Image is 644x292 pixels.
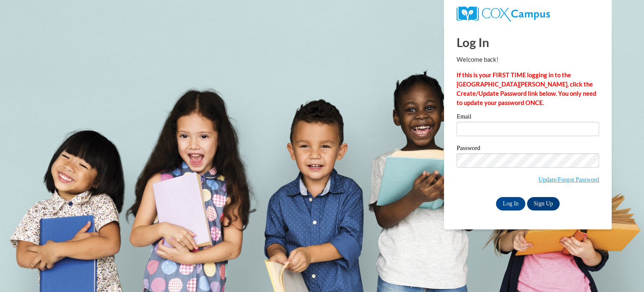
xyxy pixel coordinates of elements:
[457,34,599,51] h1: Log In
[527,197,560,210] a: Sign Up
[457,10,550,17] a: COX Campus
[457,55,599,64] p: Welcome back!
[538,176,599,183] a: Update/Forgot Password
[457,6,550,21] img: COX Campus
[496,197,525,210] input: Log In
[457,113,599,122] label: Email
[457,71,596,106] strong: If this is your FIRST TIME logging in to the [GEOGRAPHIC_DATA][PERSON_NAME], click the Create/Upd...
[457,145,599,153] label: Password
